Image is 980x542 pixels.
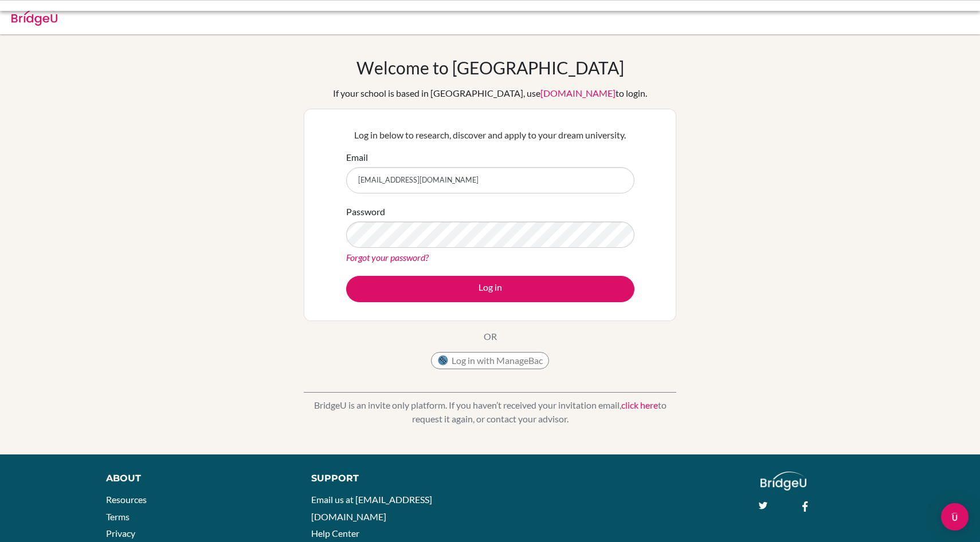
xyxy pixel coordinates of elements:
a: Terms [106,511,130,522]
h1: Welcome to [GEOGRAPHIC_DATA] [356,57,624,78]
div: About [106,472,285,485]
a: [DOMAIN_NAME] [540,88,616,98]
div: Open Intercom Messenger [941,503,969,531]
a: Help Center [311,528,359,539]
p: BridgeU is an invite only platform. If you haven’t received your invitation email, to request it ... [304,398,676,426]
p: OR [484,330,497,343]
button: Log in [346,276,634,302]
a: click here [621,399,658,410]
p: Log in below to research, discover and apply to your dream university. [346,128,634,142]
a: Forgot your password? [346,252,429,263]
div: Support [311,472,477,485]
div: If your school is based in [GEOGRAPHIC_DATA], use to login. [333,86,647,100]
a: Email us at [EMAIL_ADDRESS][DOMAIN_NAME] [311,494,432,522]
label: Email [346,151,368,164]
img: logo_white@2x-f4f0deed5e89b7ecb1c2cc34c3e3d731f90f0f143d5ea2071677605dd97b5244.png [761,472,807,490]
button: Log in with ManageBac [431,352,549,369]
a: Privacy [106,528,135,539]
img: Bridge-U [11,7,57,26]
a: Resources [106,494,147,505]
label: Password [346,205,385,219]
div: Please log in. [158,9,650,23]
